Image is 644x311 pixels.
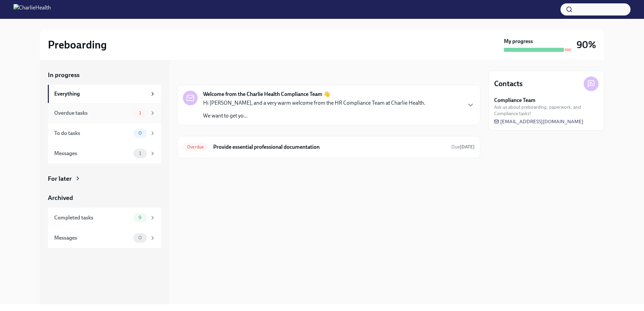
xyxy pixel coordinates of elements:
strong: My progress [504,38,533,45]
h6: Provide essential professional documentation [213,143,446,151]
h2: Preboarding [48,38,107,51]
span: 1 [135,110,145,115]
img: CharlieHealth [13,4,51,15]
div: In progress [177,71,209,79]
div: Messages [54,234,131,242]
a: For later [48,174,161,183]
strong: [DATE] [460,144,475,150]
span: September 4th, 2025 09:00 [451,144,475,150]
div: Completed tasks [54,214,131,221]
strong: Welcome from the Charlie Health Compliance Team 👋 [203,91,330,98]
a: Messages1 [48,143,161,164]
p: We want to get yo... [203,112,425,119]
span: 0 [134,131,146,136]
a: [EMAIL_ADDRESS][DOMAIN_NAME] [494,118,583,125]
a: Everything [48,85,161,103]
a: To do tasks0 [48,123,161,143]
span: 9 [134,215,146,220]
div: To do tasks [54,130,131,137]
div: For later [48,174,72,183]
span: Overdue [183,144,208,149]
a: Archived [48,194,161,202]
strong: Compliance Team [494,97,536,104]
p: Hi [PERSON_NAME], and a very warm welcome from the HR Compliance Team at Charlie Health. [203,99,425,107]
div: Messages [54,150,131,157]
span: Ask us about preboarding, paperwork, and Compliance tasks! [494,104,599,117]
a: Overdue tasks1 [48,103,161,123]
h3: 90% [577,39,596,51]
a: Completed tasks9 [48,208,161,228]
span: 1 [135,151,145,156]
span: Due [451,144,475,150]
a: Messages0 [48,228,161,248]
a: In progress [48,71,161,79]
div: Overdue tasks [54,109,131,117]
div: Everything [54,90,147,98]
span: 0 [134,235,146,240]
a: OverdueProvide essential professional documentationDue[DATE] [183,142,475,152]
h4: Contacts [494,79,523,89]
